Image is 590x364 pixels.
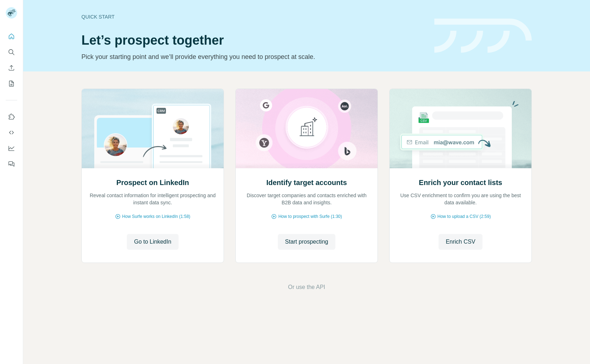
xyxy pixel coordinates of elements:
[6,142,17,155] button: Dashboard
[6,46,17,59] button: Search
[6,126,17,139] button: Use Surfe API
[6,61,17,74] button: Enrich CSV
[81,52,426,62] p: Pick your starting point and we’ll provide everything you need to prospect at scale.
[6,110,17,123] button: Use Surfe on LinkedIn
[437,213,491,220] span: How to upload a CSV (2:59)
[434,19,532,53] img: banner
[116,178,189,188] h2: Prospect on LinkedIn
[6,77,17,90] button: My lists
[278,234,335,250] button: Start prospecting
[6,30,17,43] button: Quick start
[89,192,216,206] p: Reveal contact information for intelligent prospecting and instant data sync.
[288,283,325,291] button: Or use the API
[122,213,190,220] span: How Surfe works on LinkedIn (1:58)
[389,89,532,168] img: Enrich your contact lists
[6,158,17,170] button: Feedback
[81,89,224,168] img: Prospect on LinkedIn
[285,238,328,246] span: Start prospecting
[81,13,426,20] div: Quick start
[134,238,171,246] span: Go to LinkedIn
[446,238,475,246] span: Enrich CSV
[81,33,426,48] h1: Let’s prospect together
[235,89,378,168] img: Identify target accounts
[127,234,178,250] button: Go to LinkedIn
[439,234,482,250] button: Enrich CSV
[266,178,347,188] h2: Identify target accounts
[278,213,342,220] span: How to prospect with Surfe (1:30)
[397,192,524,206] p: Use CSV enrichment to confirm you are using the best data available.
[419,178,502,188] h2: Enrich your contact lists
[243,192,370,206] p: Discover target companies and contacts enriched with B2B data and insights.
